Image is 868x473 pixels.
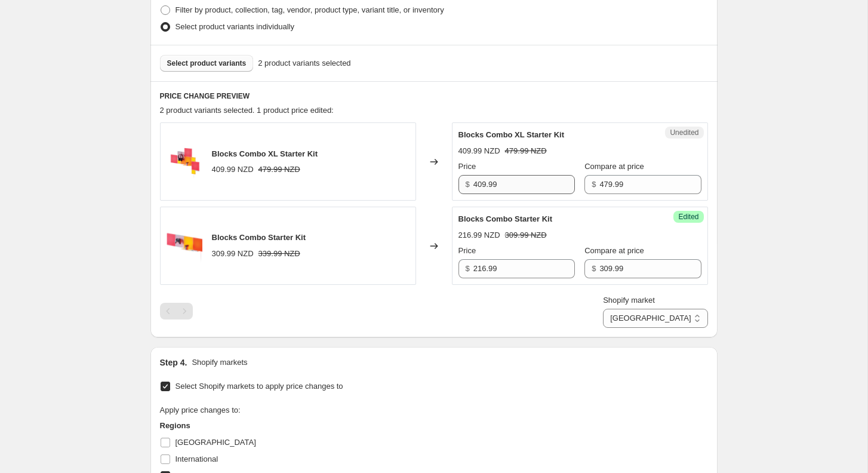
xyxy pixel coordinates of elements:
[466,180,470,189] span: $
[176,454,218,463] span: International
[458,162,476,171] span: Price
[160,55,254,72] button: Select product variants
[670,128,698,137] span: Unedited
[176,5,444,14] span: Filter by product, collection, tag, vendor, product type, variant title, or inventory
[160,106,334,115] span: 2 product variants selected. 1 product price edited:
[160,406,241,414] span: Apply price changes to:
[192,357,247,368] p: Shopify markets
[458,246,476,255] span: Price
[212,233,306,242] span: Blocks Combo Starter Kit
[458,145,500,157] div: 409.99 NZD
[592,180,596,189] span: $
[160,303,193,320] nav: Pagination
[458,214,552,223] span: Blocks Combo Starter Kit
[603,296,655,305] span: Shopify market
[160,357,187,368] h2: Step 4.
[505,145,547,157] strike: 479.99 NZD
[592,264,596,273] span: $
[678,212,698,222] span: Edited
[212,248,254,260] div: 309.99 NZD
[212,164,254,176] div: 409.99 NZD
[505,229,547,241] strike: 309.99 NZD
[176,382,343,391] span: Select Shopify markets to apply price changes to
[258,57,350,69] span: 2 product variants selected
[584,162,644,171] span: Compare at price
[258,248,300,260] strike: 339.99 NZD
[160,91,708,101] h6: PRICE CHANGE PREVIEW
[584,246,644,255] span: Compare at price
[167,59,247,68] span: Select product variants
[176,22,294,31] span: Select product variants individually
[167,228,202,264] img: Blocks_SMK_BestBuy_FrontPackaging_80x.png
[212,149,318,158] span: Blocks Combo XL Starter Kit
[458,130,564,139] span: Blocks Combo XL Starter Kit
[258,164,300,176] strike: 479.99 NZD
[466,264,470,273] span: $
[458,229,500,241] div: 216.99 NZD
[160,420,387,432] h3: Regions
[167,144,202,180] img: Blocks_SMK_ComboPack_FrontPackaging_80x.png
[176,438,256,447] span: [GEOGRAPHIC_DATA]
